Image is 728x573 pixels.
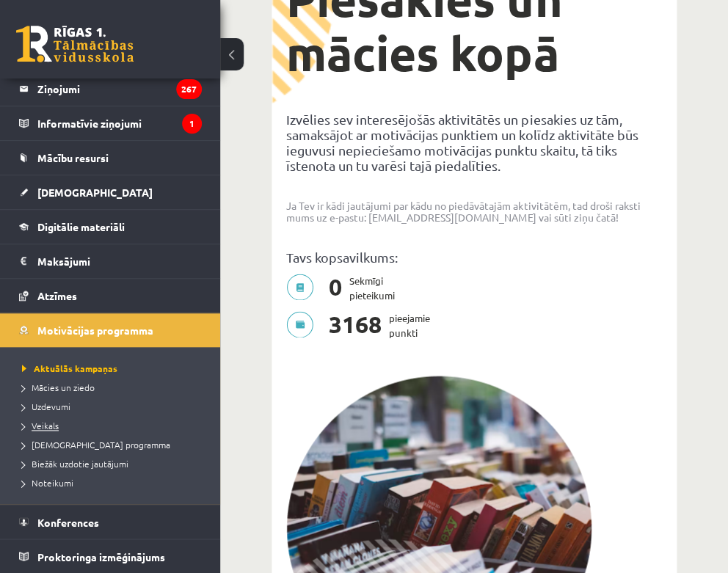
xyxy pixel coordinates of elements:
[22,401,70,412] span: Uzdevumi
[37,324,153,337] span: Motivācijas programma
[37,106,202,140] legend: Informatīvie ziņojumi
[182,114,202,134] i: 1
[321,311,389,340] span: 3168
[22,400,205,413] a: Uzdevumi
[286,249,662,265] p: Tavs kopsavilkums:
[37,550,165,563] span: Proktoringa izmēģinājums
[22,419,205,432] a: Veikals
[22,381,205,394] a: Mācies un ziedo
[286,274,404,303] p: Sekmīgi pieteikumi
[286,311,439,340] p: pieejamie punkti
[321,274,349,303] span: 0
[37,186,153,199] span: [DEMOGRAPHIC_DATA]
[22,458,128,470] span: Biežāk uzdotie jautājumi
[22,382,95,393] span: Mācies un ziedo
[19,141,202,175] a: Mācību resursi
[22,438,205,451] a: [DEMOGRAPHIC_DATA] programma
[22,457,205,470] a: Biežāk uzdotie jautājumi
[37,220,125,233] span: Digitālie materiāli
[286,112,662,173] p: Izvēlies sev interesējošās aktivitātēs un piesakies uz tām, samaksājot ar motivācijas punktiem un...
[19,279,202,313] a: Atzīmes
[16,26,134,62] a: Rīgas 1. Tālmācības vidusskola
[37,151,109,164] span: Mācību resursi
[19,175,202,209] a: [DEMOGRAPHIC_DATA]
[19,244,202,278] a: Maksājumi
[37,72,202,106] legend: Ziņojumi
[22,420,59,431] span: Veikals
[176,79,202,99] i: 267
[19,505,202,539] a: Konferences
[22,439,170,450] span: [DEMOGRAPHIC_DATA] programma
[19,106,202,140] a: Informatīvie ziņojumi1
[22,362,205,375] a: Aktuālās kampaņas
[19,539,202,573] a: Proktoringa izmēģinājums
[22,362,117,374] span: Aktuālās kampaņas
[22,476,205,489] a: Noteikumi
[19,72,202,106] a: Ziņojumi267
[22,477,73,489] span: Noteikumi
[37,244,202,278] legend: Maksājumi
[19,210,202,244] a: Digitālie materiāli
[37,515,99,528] span: Konferences
[286,200,662,223] p: Ja Tev ir kādi jautājumi par kādu no piedāvātajām aktivitātēm, tad droši raksti mums uz e-pastu: ...
[19,313,202,347] a: Motivācijas programma
[37,289,77,302] span: Atzīmes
